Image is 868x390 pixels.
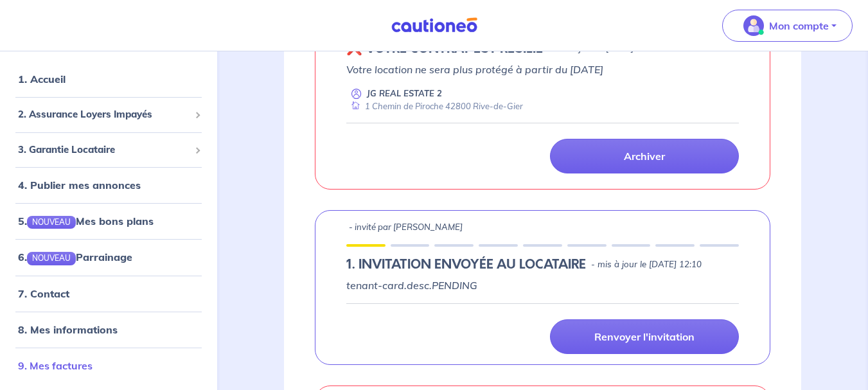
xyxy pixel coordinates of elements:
[346,41,543,57] h5: ❌ VOTRE CONTRAT EST RÉSILIÉ
[5,316,212,342] div: 8. Mes informations
[722,10,853,42] button: illu_account_valid_menu.svgMon compte
[346,100,523,112] div: 1 Chemin de Piroche 42800 Rive-de-Gier
[18,251,132,263] a: 6.NOUVEAUParrainage
[349,221,463,234] p: - invité par [PERSON_NAME]
[346,257,586,272] h5: 1.︎ INVITATION ENVOYÉE AU LOCATAIRE
[5,280,212,306] div: 7. Contact
[346,41,739,57] div: state: REVOKED, Context: ,IN-LANDLORD
[18,107,190,122] span: 2. Assurance Loyers Impayés
[346,278,739,293] p: tenant-card.desc.PENDING
[550,319,739,354] a: Renvoyer l'invitation
[5,172,212,198] div: 4. Publier mes annonces
[367,87,442,100] p: JG REAL ESTATE 2
[624,150,665,163] p: Archiver
[769,18,829,33] p: Mon compte
[5,352,212,378] div: 9. Mes factures
[550,139,739,173] a: Archiver
[18,179,141,191] a: 4. Publier mes annonces
[591,258,702,271] p: - mis à jour le [DATE] 12:10
[18,359,93,371] a: 9. Mes factures
[5,102,212,127] div: 2. Assurance Loyers Impayés
[5,137,212,162] div: 3. Garantie Locataire
[346,63,603,76] em: Votre location ne sera plus protégé à partir du [DATE]
[5,208,212,234] div: 5.NOUVEAUMes bons plans
[346,257,739,272] div: state: PENDING, Context: IN-LANDLORD
[18,287,69,299] a: 7. Contact
[18,215,154,227] a: 5.NOUVEAUMes bons plans
[594,330,695,343] p: Renvoyer l'invitation
[5,244,212,270] div: 6.NOUVEAUParrainage
[18,142,190,157] span: 3. Garantie Locataire
[5,66,212,92] div: 1. Accueil
[18,73,66,85] a: 1. Accueil
[386,17,483,33] img: Cautioneo
[18,323,118,335] a: 8. Mes informations
[743,15,764,36] img: illu_account_valid_menu.svg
